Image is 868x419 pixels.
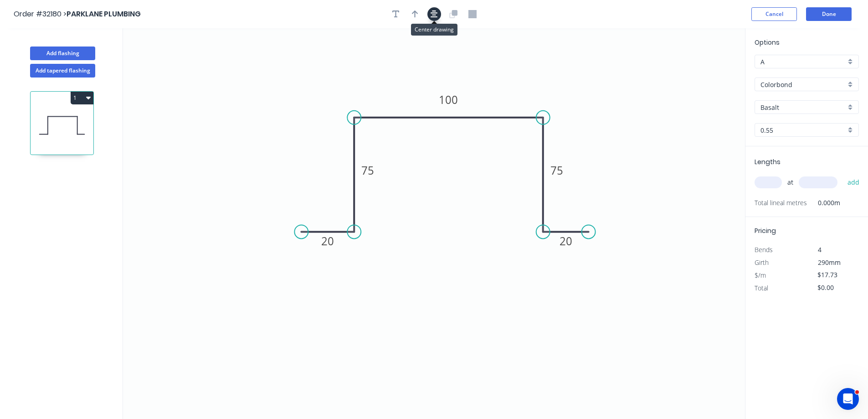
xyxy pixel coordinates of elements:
span: Pricing [755,226,776,235]
div: Center drawing [411,24,457,36]
input: Price level [760,57,846,67]
span: 290mm [818,258,841,267]
span: PARKLANE PLUMBING [67,9,141,19]
button: Add flashing [30,47,95,60]
tspan: 75 [550,163,563,178]
span: 0.000m [807,197,840,209]
span: Bends [755,245,773,254]
span: $/m [755,271,766,279]
tspan: 20 [560,233,572,248]
tspan: 20 [321,233,334,248]
span: Order #32180 > [14,9,67,19]
button: add [843,175,864,190]
tspan: 75 [361,163,374,178]
input: Thickness [760,125,846,135]
input: Material [760,80,846,89]
span: Total lineal metres [755,197,807,209]
span: 4 [818,245,822,254]
span: Girth [755,258,769,267]
button: Add tapered flashing [30,64,95,78]
span: Total [755,284,768,292]
iframe: Intercom live chat [837,388,859,410]
span: Options [755,38,780,47]
span: Lengths [755,157,781,166]
tspan: 100 [439,92,458,107]
span: at [787,176,793,189]
button: Cancel [751,7,797,21]
svg: 0 [123,28,745,419]
button: 1 [71,92,93,104]
input: Colour [760,103,846,112]
button: Done [806,7,852,21]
